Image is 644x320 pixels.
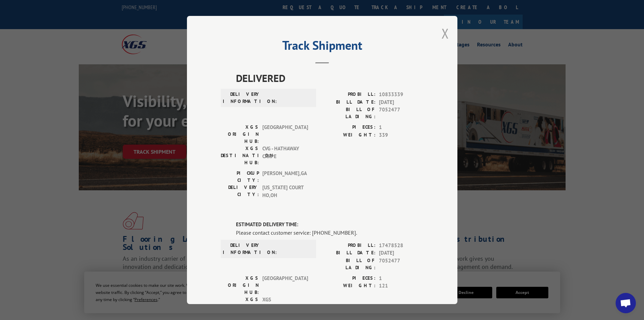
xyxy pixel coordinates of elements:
[221,275,259,296] label: XGS ORIGIN HUB:
[221,145,259,166] label: XGS DESTINATION HUB:
[322,282,376,290] label: WEIGHT:
[442,24,449,42] button: Close modal
[379,275,424,282] span: 1
[379,257,424,271] span: 7052477
[262,170,308,184] span: [PERSON_NAME] , GA
[379,282,424,290] span: 121
[379,242,424,250] span: 17478528
[379,99,424,106] span: [DATE]
[322,131,376,139] label: WEIGHT:
[322,106,376,120] label: BILL OF LADING:
[262,145,308,166] span: CVG - HATHAWAY CARPE
[236,70,424,86] span: DELIVERED
[223,242,261,256] label: DELIVERY INFORMATION:
[262,296,308,319] span: XGS [PERSON_NAME] MN
[221,184,259,199] label: DELIVERY CITY:
[322,242,376,250] label: PROBILL:
[379,131,424,139] span: 339
[616,293,636,313] div: Open chat
[221,124,259,145] label: XGS ORIGIN HUB:
[379,91,424,99] span: 10833339
[322,124,376,131] label: PIECES:
[379,249,424,257] span: [DATE]
[262,184,308,199] span: [US_STATE] COURT HO , OH
[221,41,424,54] h2: Track Shipment
[221,296,259,319] label: XGS DESTINATION HUB:
[322,257,376,271] label: BILL OF LADING:
[322,249,376,257] label: BILL DATE:
[236,229,424,237] div: Please contact customer service: [PHONE_NUMBER].
[221,170,259,184] label: PICKUP CITY:
[262,275,308,296] span: [GEOGRAPHIC_DATA]
[223,91,261,105] label: DELIVERY INFORMATION:
[379,124,424,131] span: 1
[322,99,376,106] label: BILL DATE:
[379,106,424,120] span: 7052477
[322,275,376,282] label: PIECES:
[322,91,376,99] label: PROBILL:
[262,124,308,145] span: [GEOGRAPHIC_DATA]
[236,221,424,229] label: ESTIMATED DELIVERY TIME:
